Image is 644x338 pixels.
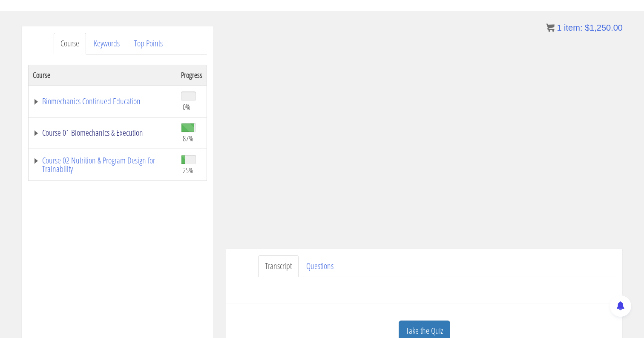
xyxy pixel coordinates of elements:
[33,97,172,106] a: Biomechanics Continued Education
[54,33,86,54] a: Course
[557,23,561,32] span: 1
[299,255,340,277] a: Questions
[183,166,193,175] span: 25%
[29,65,177,85] th: Course
[183,134,193,143] span: 87%
[177,65,207,85] th: Progress
[258,255,299,277] a: Transcript
[33,156,172,173] a: Course 02 Nutrition & Program Design for Trainability
[546,23,555,32] img: icon11.png
[87,33,126,54] a: Keywords
[585,23,623,32] bdi: 1,250.00
[546,23,623,32] a: 1 item: $1,250.00
[564,23,582,32] span: item:
[127,33,170,54] a: Top Points
[183,102,190,112] span: 0%
[585,23,589,32] span: $
[33,129,172,137] a: Course 01 Biomechanics & Execution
